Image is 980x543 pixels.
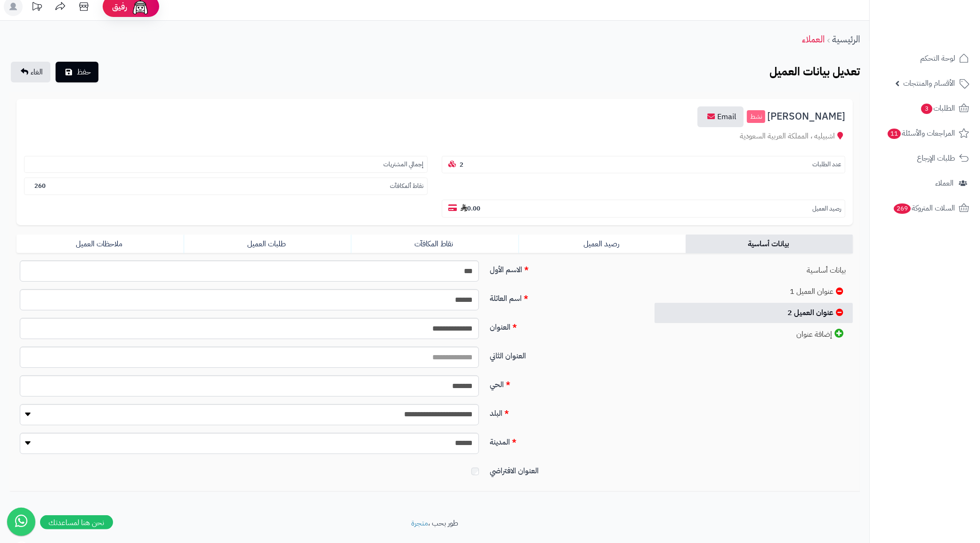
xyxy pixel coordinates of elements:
a: الطلبات3 [875,97,974,120]
a: متجرة [411,518,428,529]
a: العملاء [802,32,825,46]
a: طلبات الإرجاع [875,147,974,170]
img: logo-2.png [916,25,971,45]
a: نقاط المكافآت [351,235,518,253]
a: الرئيسية [832,32,860,46]
small: رصيد العميل [812,204,841,213]
a: المراجعات والأسئلة11 [875,122,974,145]
span: العملاء [935,177,954,190]
span: 3 [921,104,932,114]
span: السلات المتروكة [893,202,955,215]
label: المدينة [486,433,644,448]
a: عنوان العميل 2 [655,303,853,323]
button: حفظ [56,62,98,82]
a: Email [697,106,744,127]
label: الحي [486,375,644,390]
span: طلبات الإرجاع [917,152,955,165]
div: اشبيليه ، المملكة العربية السعودية [24,131,845,142]
small: عدد الطلبات [812,160,841,169]
a: طلبات العميل [184,235,351,253]
span: الأقسام والمنتجات [903,77,955,90]
b: 0.00 [461,204,480,213]
label: الاسم الأول [486,260,644,276]
small: نقاط ألمكافآت [390,182,423,191]
small: نشط [747,110,765,123]
span: [PERSON_NAME] [767,111,845,122]
span: 11 [888,129,901,139]
b: 2 [460,160,463,169]
label: العنوان [486,318,644,333]
a: بيانات أساسية [686,235,853,253]
a: العملاء [875,172,974,195]
label: البلد [486,404,644,419]
small: إجمالي المشتريات [383,160,423,169]
a: بيانات أساسية [655,260,853,281]
a: السلات المتروكة269 [875,197,974,219]
span: رفيق [112,1,127,12]
a: عنوان العميل 1 [655,282,853,302]
span: لوحة التحكم [920,52,955,65]
label: العنوان الثاني [486,347,644,362]
span: الطلبات [920,102,955,115]
span: الغاء [31,66,43,78]
label: العنوان الافتراضي [486,462,644,477]
span: 269 [894,203,911,214]
a: لوحة التحكم [875,47,974,70]
label: اسم العائلة [486,289,644,304]
a: رصيد العميل [518,235,686,253]
span: المراجعات والأسئلة [887,127,955,140]
a: ملاحظات العميل [16,235,184,253]
b: تعديل بيانات العميل [769,63,860,80]
b: 260 [34,181,46,190]
a: إضافة عنوان [655,324,853,345]
span: حفظ [77,66,91,78]
a: الغاء [11,62,50,82]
